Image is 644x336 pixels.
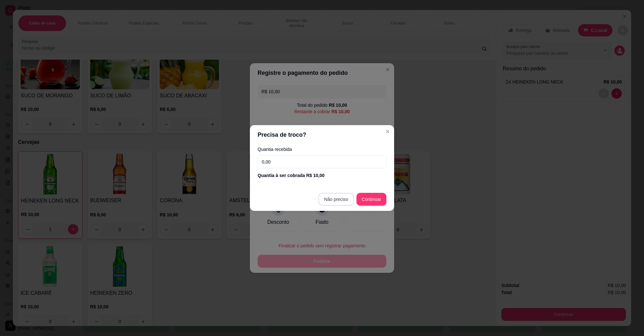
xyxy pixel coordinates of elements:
[258,147,386,152] label: Quantia recebida
[356,193,386,206] button: Continuar
[258,172,386,179] div: Quantia à ser cobrada R$ 10,00
[383,126,393,137] button: Close
[250,125,394,144] header: Precisa de troco?
[318,193,354,206] button: Não preciso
